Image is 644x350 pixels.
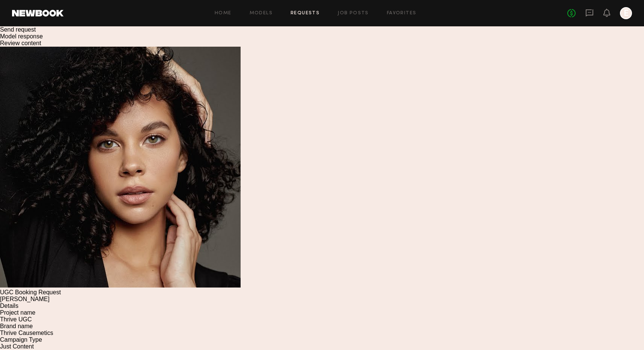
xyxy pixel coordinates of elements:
[215,11,232,16] a: Home
[387,11,417,16] a: Favorites
[338,11,369,16] a: Job Posts
[250,11,273,16] a: Models
[291,11,320,16] a: Requests
[620,7,632,19] a: E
